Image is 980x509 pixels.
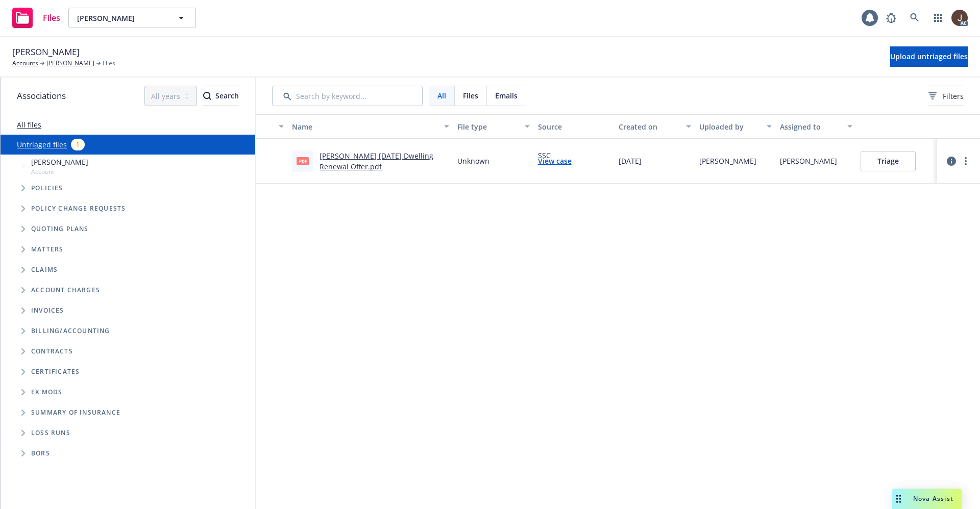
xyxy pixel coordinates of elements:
[8,4,64,32] a: Files
[31,369,80,375] span: Certificates
[943,91,964,101] span: Filters
[928,86,964,106] button: Filters
[890,52,968,61] span: Upload untriaged files
[31,430,70,436] span: Loss Runs
[77,13,165,23] span: [PERSON_NAME]
[17,89,66,103] span: Associations
[31,267,58,273] span: Claims
[31,185,63,191] span: Policies
[780,156,837,166] div: [PERSON_NAME]
[71,139,85,150] div: 1
[31,167,88,176] span: Account
[913,494,953,503] span: Nova Assist
[203,92,211,100] svg: Search
[1,155,255,321] div: Tree Example
[619,121,680,132] div: Created on
[31,348,73,354] span: Contracts
[103,59,115,68] span: Files
[31,287,100,293] span: Account charges
[297,157,309,165] span: pdf
[203,86,239,106] button: SearchSearch
[699,156,756,166] div: [PERSON_NAME]
[904,8,925,28] a: Search
[12,45,80,59] span: [PERSON_NAME]
[463,90,478,101] span: Files
[31,226,89,232] span: Quoting plans
[31,157,88,167] span: [PERSON_NAME]
[534,114,615,139] button: Source
[43,14,60,22] span: Files
[951,10,968,26] img: photo
[538,121,610,132] div: Source
[699,121,761,132] div: Uploaded by
[68,8,196,28] button: [PERSON_NAME]
[17,139,67,150] a: Untriaged files
[780,121,841,132] div: Assigned to
[538,156,572,166] a: View case
[928,91,964,101] span: Filters
[31,308,64,314] span: Invoices
[288,114,453,139] button: Name
[203,86,239,106] div: Search
[31,450,50,456] span: BORs
[615,114,695,139] button: Created on
[31,246,63,252] span: Matters
[776,114,856,139] button: Assigned to
[272,86,423,106] input: Search by keyword...
[695,114,776,139] button: Uploaded by
[31,389,62,395] span: Ex Mods
[892,489,905,509] div: Drag to move
[292,121,437,132] div: Name
[46,59,94,68] a: [PERSON_NAME]
[12,59,38,68] a: Accounts
[928,8,948,28] a: Switch app
[457,121,519,132] div: File type
[881,8,901,28] a: Report a Bug
[890,46,968,67] button: Upload untriaged files
[892,489,962,509] button: Nova Assist
[31,328,110,334] span: Billing/Accounting
[320,151,433,171] a: [PERSON_NAME] [DATE] Dwelling Renewal Offer.pdf
[960,155,972,167] a: more
[861,151,916,171] button: Triage
[17,120,41,130] a: All files
[1,321,255,464] div: Folder Tree Example
[619,156,642,166] span: [DATE]
[31,410,120,416] span: Summary of insurance
[495,90,518,101] span: Emails
[31,206,126,212] span: Policy change requests
[437,90,446,101] span: All
[453,114,534,139] button: File type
